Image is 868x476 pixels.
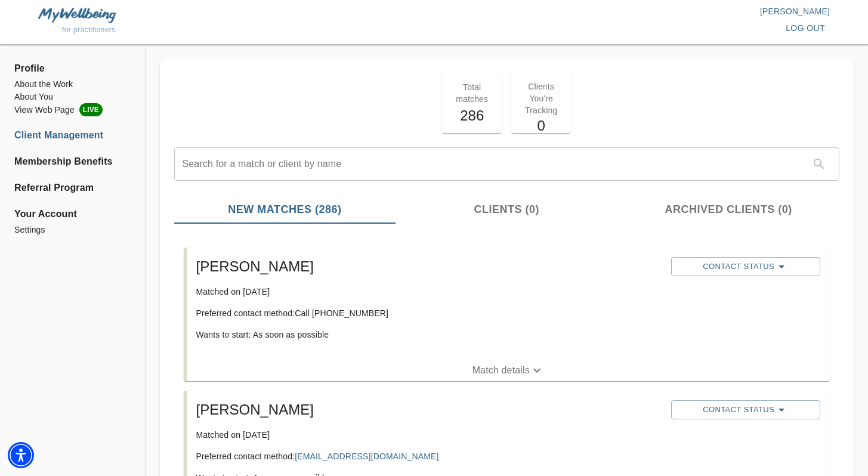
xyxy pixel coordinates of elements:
p: Matched on [DATE] [196,429,662,441]
img: MyWellbeing [38,8,116,23]
span: for practitioners [62,26,116,34]
button: log out [781,17,830,39]
a: Client Management [14,128,131,143]
p: Preferred contact method: Call [PHONE_NUMBER] [196,307,662,319]
span: log out [786,21,825,36]
span: New Matches (286) [181,202,389,218]
span: Clients (0) [403,202,610,218]
p: Clients You're Tracking [518,81,564,116]
h5: [PERSON_NAME] [196,400,662,419]
span: Contact Status [677,403,814,417]
p: Preferred contact method: [196,450,662,462]
h5: 0 [518,116,564,135]
a: [EMAIL_ADDRESS][DOMAIN_NAME] [295,452,438,461]
p: Wants to start: As soon as possible [196,329,662,341]
button: Contact Status [671,257,820,276]
a: About You [14,91,131,103]
a: View Web PageLIVE [14,103,131,116]
span: Profile [14,61,131,76]
a: Settings [14,224,131,236]
span: Your Account [14,207,131,221]
p: [PERSON_NAME] [434,5,830,17]
p: Match details [472,363,530,378]
span: Archived Clients (0) [625,202,832,218]
h5: 286 [449,106,495,125]
h5: [PERSON_NAME] [196,257,662,276]
button: Contact Status [671,400,820,419]
p: Matched on [DATE] [196,286,662,298]
a: About the Work [14,78,131,91]
div: Accessibility Menu [8,442,34,468]
li: View Web Page [14,103,131,116]
a: Referral Program [14,181,131,195]
button: Match details [187,360,830,381]
a: Membership Benefits [14,154,131,169]
span: LIVE [79,103,103,116]
p: Total matches [449,81,495,105]
span: Contact Status [677,259,814,274]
